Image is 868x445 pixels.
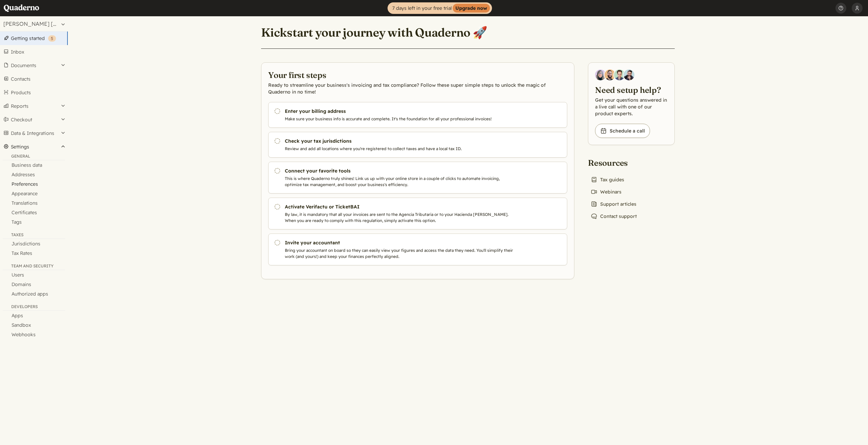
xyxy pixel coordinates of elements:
[595,97,668,117] p: Get your questions answered in a live call with one of our product experts.
[588,199,639,209] a: Support articles
[588,157,639,168] h2: Resources
[285,211,516,224] p: By law, it is mandatory that all your invoices are sent to the Agencia Tributaria or to your Haci...
[285,239,516,246] h3: Invite your accountant
[268,162,567,194] a: Connect your favorite tools This is where Quaderno truly shines! Link us up with your online stor...
[388,2,492,14] a: 7 days left in your free trialUpgrade now
[605,69,615,80] img: Jairo Fumero, Account Executive at Quaderno
[285,116,516,122] p: Make sure your business info is accurate and complete. It's the foundation for all your professio...
[453,4,490,13] strong: Upgrade now
[595,69,606,80] img: Diana Carrasco, Account Executive at Quaderno
[614,69,625,80] img: Ivo Oltmans, Business Developer at Quaderno
[285,176,516,188] p: This is where Quaderno truly shines! Link us up with your online store in a couple of clicks to a...
[285,108,516,115] h3: Enter your billing address
[588,211,639,221] a: Contact support
[261,25,487,40] h1: Kickstart your journey with Quaderno 🚀
[3,263,65,270] div: Team and security
[624,69,634,80] img: Javier Rubio, DevRel at Quaderno
[595,84,668,95] h2: Need setup help?
[588,187,624,197] a: Webinars
[268,102,567,128] a: Enter your billing address Make sure your business info is accurate and complete. It's the founda...
[285,138,516,144] h3: Check your tax jurisdictions
[268,132,567,158] a: Check your tax jurisdictions Review and add all locations where you're registered to collect taxe...
[285,167,516,174] h3: Connect your favorite tools
[3,232,65,239] div: Taxes
[285,203,516,210] h3: Activate Verifactu or TicketBAI
[3,154,65,160] div: General
[51,36,53,41] span: 5
[268,69,567,80] h2: Your first steps
[268,198,567,229] a: Activate Verifactu or TicketBAI By law, it is mandatory that all your invoices are sent to the Ag...
[3,304,65,311] div: Developers
[285,247,516,260] p: Bring your accountant on board so they can easily view your figures and access the data they need...
[595,124,650,138] a: Schedule a call
[588,175,627,184] a: Tax guides
[285,146,516,152] p: Review and add all locations where you're registered to collect taxes and have a local tax ID.
[268,234,567,265] a: Invite your accountant Bring your accountant on board so they can easily view your figures and ac...
[268,82,567,95] p: Ready to streamline your business's invoicing and tax compliance? Follow these super simple steps...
